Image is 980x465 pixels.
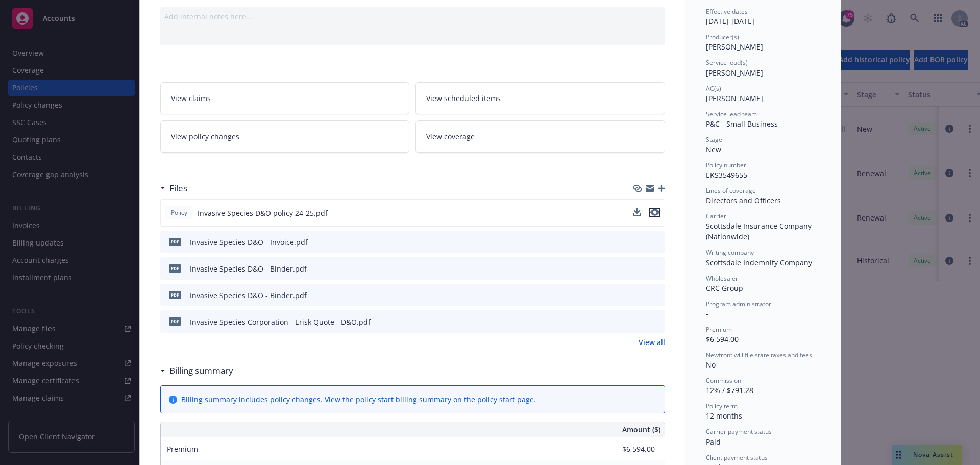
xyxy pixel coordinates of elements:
[706,411,742,421] span: 12 months
[160,364,233,377] div: Billing summary
[171,93,211,104] span: View claims
[706,360,716,370] span: No
[706,437,721,447] span: Paid
[169,182,187,195] h3: Files
[706,33,739,41] span: Producer(s)
[706,161,746,169] span: Policy number
[635,263,644,274] button: download file
[190,263,307,274] div: Invasive Species D&O - Binder.pdf
[706,334,739,344] span: $6,594.00
[190,290,307,301] div: Invasive Species D&O - Binder.pdf
[190,237,308,248] div: Invasive Species D&O - Invoice.pdf
[198,208,328,218] span: Invasive Species D&O policy 24-25.pdf
[706,7,748,16] span: Effective dates
[181,394,536,405] div: Billing summary includes policy changes. View the policy start billing summary on the .
[706,274,738,283] span: Wholesaler
[160,82,410,114] a: View claims
[649,208,660,217] button: preview file
[706,325,732,334] span: Premium
[169,238,181,246] span: pdf
[706,212,726,221] span: Carrier
[652,263,661,274] button: preview file
[635,237,644,248] button: download file
[706,7,820,27] div: [DATE] - [DATE]
[706,42,763,52] span: [PERSON_NAME]
[426,131,475,142] span: View coverage
[635,316,644,327] button: download file
[706,186,756,195] span: Lines of coverage
[635,290,644,301] button: download file
[160,120,410,153] a: View policy changes
[171,131,239,142] span: View policy changes
[160,182,187,195] div: Files
[706,453,768,462] span: Client payment status
[164,11,661,22] div: Add internal notes here...
[706,300,771,308] span: Program administrator
[706,119,778,129] span: P&C - Small Business
[706,427,772,436] span: Carrier payment status
[595,442,661,457] input: 0.00
[169,317,181,325] span: pdf
[706,309,708,319] span: -
[633,208,641,218] button: download file
[706,402,738,410] span: Policy term
[706,376,741,385] span: Commission
[706,170,747,180] span: EKS3549655
[652,237,661,248] button: preview file
[477,395,534,404] a: policy start page
[426,93,501,104] span: View scheduled items
[169,264,181,272] span: pdf
[190,316,371,327] div: Invasive Species Corporation - Erisk Quote - D&O.pdf
[706,93,763,103] span: [PERSON_NAME]
[706,221,814,241] span: Scottsdale Insurance Company (Nationwide)
[639,337,665,348] a: View all
[706,195,820,206] div: Directors and Officers
[706,68,763,78] span: [PERSON_NAME]
[706,110,757,118] span: Service lead team
[622,424,660,435] span: Amount ($)
[706,283,743,293] span: CRC Group
[706,135,722,144] span: Stage
[169,208,189,217] span: Policy
[649,208,660,218] button: preview file
[633,208,641,216] button: download file
[706,248,754,257] span: Writing company
[706,144,721,154] span: New
[169,291,181,299] span: pdf
[167,444,198,454] span: Premium
[706,58,748,67] span: Service lead(s)
[652,316,661,327] button: preview file
[415,82,665,114] a: View scheduled items
[706,258,812,267] span: Scottsdale Indemnity Company
[652,290,661,301] button: preview file
[415,120,665,153] a: View coverage
[706,385,753,395] span: 12% / $791.28
[169,364,233,377] h3: Billing summary
[706,351,812,359] span: Newfront will file state taxes and fees
[706,84,721,93] span: AC(s)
